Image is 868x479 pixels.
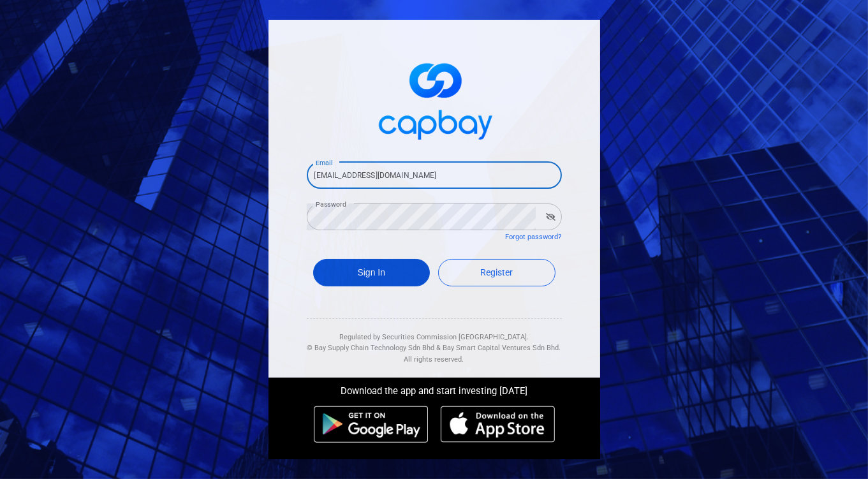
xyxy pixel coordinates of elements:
[307,319,562,365] div: Regulated by Securities Commission [GEOGRAPHIC_DATA]. & All rights reserved.
[371,52,498,147] img: logo
[438,259,555,286] a: Register
[314,406,429,443] img: android
[480,267,513,277] span: Register
[313,259,430,286] button: Sign In
[259,378,610,399] div: Download the app and start investing [DATE]
[307,344,435,352] span: © Bay Supply Chain Technology Sdn Bhd
[443,344,561,352] span: Bay Smart Capital Ventures Sdn Bhd.
[316,200,346,209] label: Password
[441,406,554,443] img: ios
[316,158,332,168] label: Email
[506,233,562,241] a: Forgot password?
